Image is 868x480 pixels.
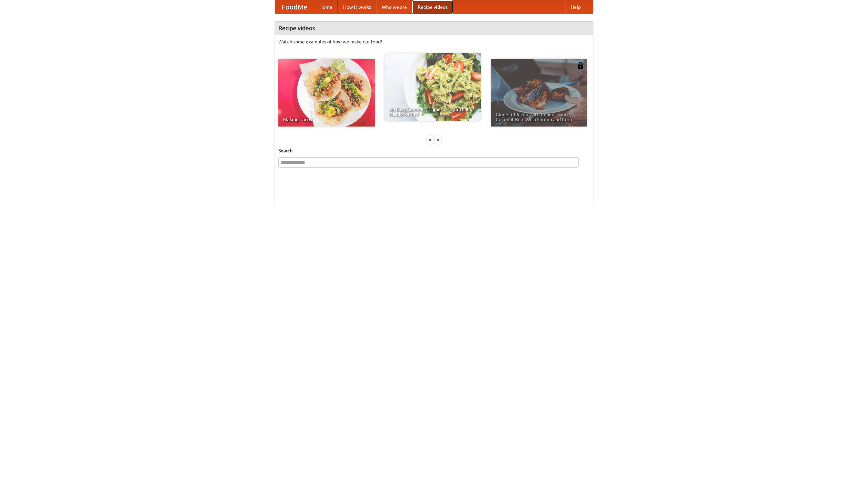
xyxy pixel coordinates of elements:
a: Making Tacos [278,59,375,127]
img: 483408.png [577,62,584,69]
a: Recipe videos [412,0,453,14]
a: Help [565,0,586,14]
a: Who we are [376,0,412,14]
a: Home [314,0,338,14]
span: Making Tacos [283,117,370,122]
a: FoodMe [275,0,314,14]
h5: Search [278,147,590,154]
span: An Easy, Summery Tomato Pasta That's Ready for Fall [389,107,476,116]
h4: Recipe videos [275,21,593,35]
p: Watch some examples of how we make our food! [278,38,590,45]
div: « [427,135,433,144]
a: An Easy, Summery Tomato Pasta That's Ready for Fall [384,53,481,121]
a: How it works [338,0,376,14]
div: » [435,135,441,144]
